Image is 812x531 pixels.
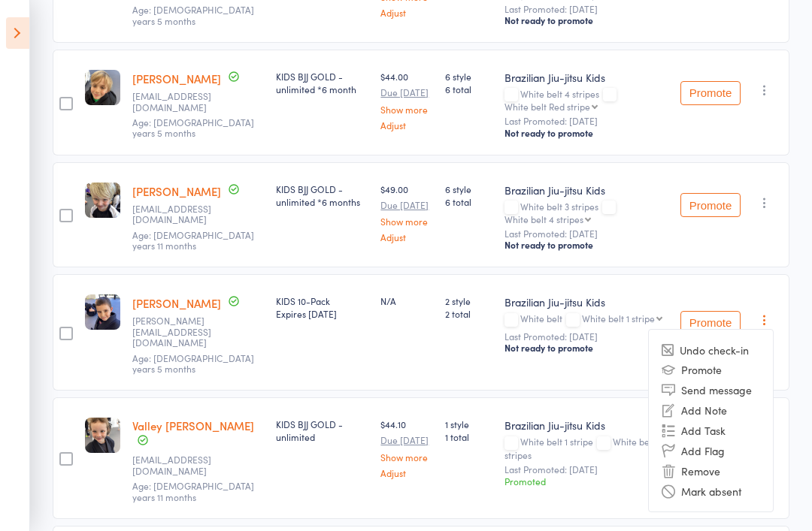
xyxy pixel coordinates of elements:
small: Rangarevolution86@gmail.com [132,204,230,225]
a: [PERSON_NAME] [132,183,221,199]
div: Brazilian Jiu-jitsu Kids [504,70,668,85]
small: Due [DATE] [380,200,432,210]
span: 1 style [445,418,493,430]
span: Age: [DEMOGRAPHIC_DATA] years 11 months [132,479,254,502]
div: Not ready to promote [504,342,668,354]
a: Adjust [380,468,432,478]
div: Promoted [504,475,668,487]
small: Last Promoted: [DATE] [504,331,668,342]
div: $44.00 [380,70,432,129]
small: Last Promoted: [DATE] [504,464,668,475]
span: Age: [DEMOGRAPHIC_DATA] years 5 months [132,116,254,139]
a: Valley [PERSON_NAME] [132,418,254,433]
span: Age: [DEMOGRAPHIC_DATA] years 11 months [132,228,254,252]
div: $44.10 [380,418,432,477]
span: Age: [DEMOGRAPHIC_DATA] years 5 months [132,3,254,26]
div: KIDS BJJ GOLD - unlimited *6 months [276,183,369,208]
div: White belt [504,313,668,326]
div: White belt 1 stripe [504,436,668,459]
small: Last Promoted: [DATE] [504,116,668,126]
div: White belt 4 stripes [504,214,583,224]
li: Mark absent [649,481,773,501]
div: KIDS BJJ GOLD - unlimited [276,418,369,443]
a: Show more [380,216,432,226]
div: KIDS 10-Pack [276,294,369,320]
div: White belt 3 stripes [504,201,668,224]
li: Remove [649,460,773,481]
small: Last Promoted: [DATE] [504,228,668,239]
li: Undo check-in [649,340,773,359]
img: image1752473195.png [85,418,120,453]
span: 1 total [445,430,493,443]
small: Rangarevolution86@gmail.com [132,91,230,113]
span: 2 total [445,307,493,320]
small: Due [DATE] [380,87,432,98]
span: Age: [DEMOGRAPHIC_DATA] years 5 months [132,351,254,375]
li: Add Flag [649,440,773,460]
a: [PERSON_NAME] [132,71,221,86]
a: Adjust [380,232,432,242]
div: Not ready to promote [504,239,668,251]
span: 6 total [445,195,493,208]
li: Add Note [649,400,773,420]
button: Promote [680,311,741,335]
a: Adjust [380,8,432,17]
div: Not ready to promote [504,127,668,139]
span: White belt 2 stripes [504,435,662,460]
div: N/A [380,294,432,307]
small: Last Promoted: [DATE] [504,4,668,14]
span: 6 style [445,183,493,195]
div: Brazilian Jiu-jitsu Kids [504,418,668,433]
div: Expires [DATE] [276,307,369,320]
div: $49.00 [380,183,432,242]
a: [PERSON_NAME] [132,295,221,311]
div: Brazilian Jiu-jitsu Kids [504,294,668,309]
li: Add Task [649,420,773,440]
span: 6 style [445,70,493,83]
img: image1752127499.png [85,183,120,218]
button: Promote [680,81,741,105]
a: Show more [380,104,432,114]
li: Send message [649,379,773,400]
span: 6 total [445,83,493,95]
div: White belt 4 stripes [504,89,668,111]
small: lukewesterman88@gmail.com [132,454,230,476]
button: Promote [680,193,741,217]
li: Promote [649,359,773,379]
div: White belt Red stripe [504,101,590,111]
img: image1755065163.png [85,294,120,330]
a: Adjust [380,120,432,130]
img: image1751436691.png [85,70,120,105]
div: KIDS BJJ GOLD - unlimited *6 month [276,70,369,95]
div: White belt 1 stripe [582,313,655,323]
div: Brazilian Jiu-jitsu Kids [504,183,668,198]
span: 2 style [445,294,493,307]
a: Show more [380,452,432,462]
div: Not ready to promote [504,14,668,26]
small: Due [DATE] [380,435,432,445]
small: danny@saltgypsy.com [132,315,230,348]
